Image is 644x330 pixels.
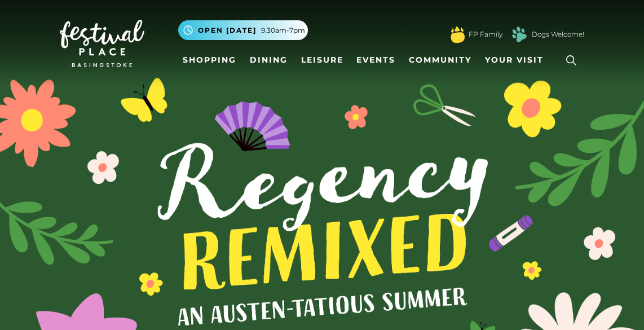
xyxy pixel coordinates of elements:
span: Open [DATE] [198,25,257,36]
a: Dogs Welcome! [532,29,584,39]
a: Events [352,50,400,71]
a: Dining [245,50,292,71]
img: Festival Place Logo [60,20,144,67]
a: Shopping [178,50,241,71]
span: 9.30am-7pm [261,25,305,36]
a: Leisure [297,50,348,71]
a: FP Family [469,29,502,39]
span: Your Visit [485,54,544,66]
button: Open [DATE] 9.30am-7pm [178,20,308,40]
a: Community [404,50,476,71]
a: Your Visit [480,50,554,71]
